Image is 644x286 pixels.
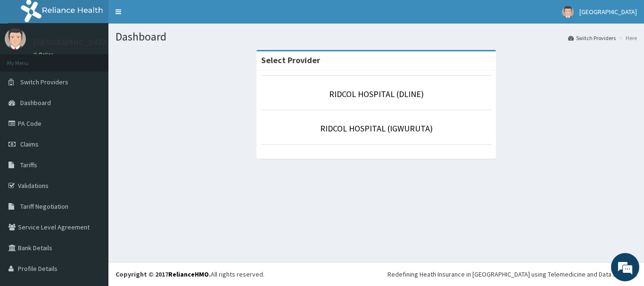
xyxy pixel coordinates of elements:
span: Switch Providers [20,78,68,86]
span: Claims [20,140,39,148]
a: Online [33,51,56,58]
li: Here [617,34,637,42]
a: RIDCOL HOSPITAL (DLINE) [329,89,424,99]
img: User Image [562,6,574,18]
a: RIDCOL HOSPITAL (IGWURUTA) [320,123,433,134]
strong: Copyright © 2017 . [116,270,211,278]
p: [GEOGRAPHIC_DATA] [33,38,111,47]
footer: All rights reserved. [108,262,644,286]
a: RelianceHMO [168,270,209,278]
span: Tariffs [20,161,37,169]
span: Dashboard [20,98,51,107]
div: Redefining Heath Insurance in [GEOGRAPHIC_DATA] using Telemedicine and Data Science! [388,270,637,279]
h1: Dashboard [116,31,637,43]
strong: Select Provider [261,55,320,65]
span: Tariff Negotiation [20,202,68,211]
a: Switch Providers [568,34,616,42]
img: User Image [5,28,26,49]
span: [GEOGRAPHIC_DATA] [579,8,637,16]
